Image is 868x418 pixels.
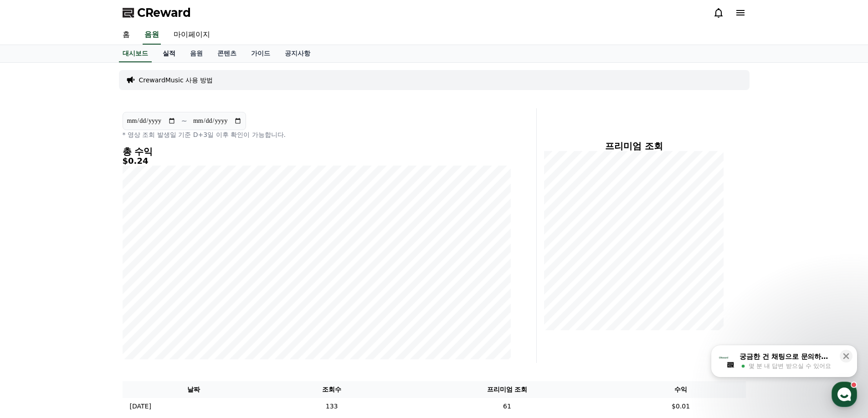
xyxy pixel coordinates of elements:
[244,45,277,62] a: 가이드
[616,381,746,398] th: 수익
[166,25,217,45] a: 마이페이지
[123,156,511,166] h5: $0.24
[139,76,213,85] a: CrewardMusic 사용 방법
[265,398,398,415] td: 133
[137,5,191,20] span: CReward
[3,288,60,311] a: 홈
[265,381,398,398] th: 조회수
[119,45,152,62] a: 대시보드
[544,141,724,151] h4: 프리미엄 조회
[398,398,616,415] td: 61
[60,288,118,311] a: 대화
[181,116,187,126] p: ~
[183,45,210,62] a: 음원
[123,146,511,156] h4: 총 수익
[123,381,265,398] th: 날짜
[123,5,191,20] a: CReward
[143,25,161,45] a: 음원
[29,302,34,309] span: 홈
[141,302,152,309] span: 설정
[83,302,94,310] span: 대화
[616,398,746,415] td: $0.01
[123,130,511,139] p: * 영상 조회 발생일 기준 D+3일 이후 확인이 가능합니다.
[130,402,151,411] p: [DATE]
[118,288,175,311] a: 설정
[210,45,244,62] a: 콘텐츠
[277,45,318,62] a: 공지사항
[398,381,616,398] th: 프리미엄 조회
[115,25,137,45] a: 홈
[155,45,183,62] a: 실적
